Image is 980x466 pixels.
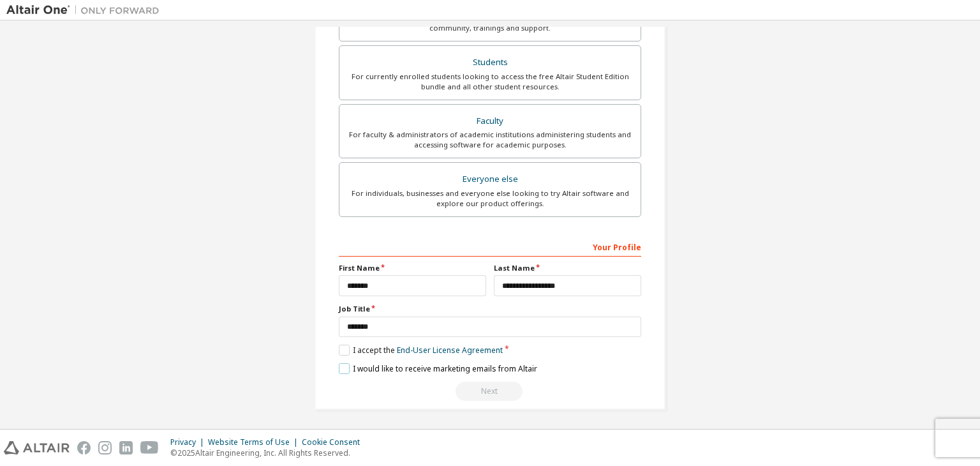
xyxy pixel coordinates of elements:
img: instagram.svg [98,441,112,455]
label: Job Title [339,304,641,314]
a: End-User License Agreement [397,345,503,356]
div: Website Terms of Use [208,437,302,447]
div: Your Profile [339,236,641,257]
label: First Name [339,263,486,273]
div: Faculty [347,112,633,130]
img: linkedin.svg [119,441,133,455]
div: Everyone else [347,170,633,188]
div: For faculty & administrators of academic institutions administering students and accessing softwa... [347,130,633,150]
div: For currently enrolled students looking to access the free Altair Student Edition bundle and all ... [347,71,633,92]
div: For individuals, businesses and everyone else looking to try Altair software and explore our prod... [347,188,633,209]
div: Privacy [170,437,208,447]
label: I would like to receive marketing emails from Altair [339,363,537,374]
p: © 2025 Altair Engineering, Inc. All Rights Reserved. [170,447,367,458]
div: Cookie Consent [302,437,367,447]
img: facebook.svg [77,441,91,455]
label: I accept the [339,345,503,356]
div: Students [347,54,633,71]
img: altair_logo.svg [4,441,70,455]
img: Altair One [6,4,166,17]
img: youtube.svg [140,441,159,455]
label: Last Name [494,263,641,273]
div: Provide a valid email to continue [339,382,641,401]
